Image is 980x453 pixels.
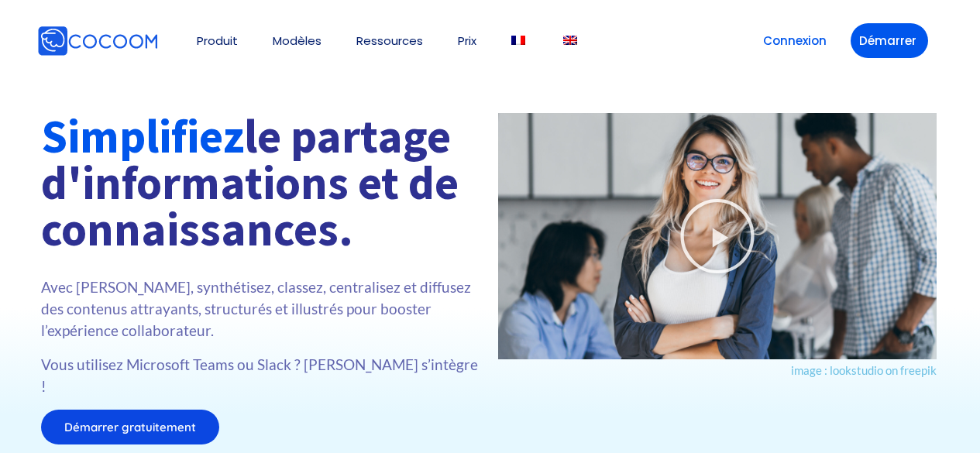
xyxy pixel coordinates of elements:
[41,276,483,341] p: Avec [PERSON_NAME], synthétisez, classez, centralisez et diffusez des contenus attrayants, struct...
[41,410,219,444] a: Démarrer gratuitement
[458,35,476,46] a: Prix
[356,35,423,46] a: Ressources
[563,36,577,45] img: Anglais
[161,40,162,41] img: Cocoom
[791,363,937,377] a: image : lookstudio on freepik
[755,23,835,58] a: Connexion
[511,36,525,45] img: Français
[64,421,196,433] span: Démarrer gratuitement
[41,113,483,252] h1: le partage d'informations et de connaissances.
[41,354,483,397] p: Vous utilisez Microsoft Teams ou Slack ? [PERSON_NAME] s’intègre !
[37,26,158,57] img: Cocoom
[273,35,322,46] a: Modèles
[41,107,244,165] font: Simplifiez
[197,35,238,46] a: Produit
[851,23,928,58] a: Démarrer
